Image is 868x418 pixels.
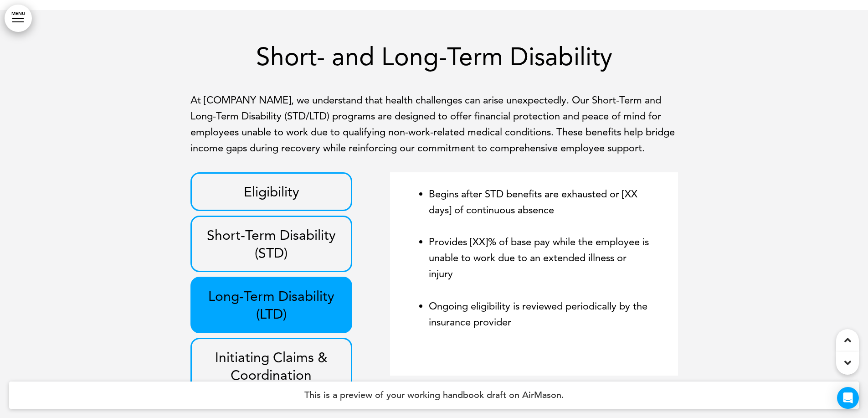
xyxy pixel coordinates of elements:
[190,92,678,156] p: At [COMPANY NAME], we understand that health challenges can arise unexpectedly. Our Short-Term an...
[201,348,342,384] p: Initiating Claims & Coordination
[201,287,342,323] p: Long-Term Disability (LTD)
[9,382,859,409] h4: This is a preview of your working handbook draft on AirMason.
[201,183,342,201] p: Eligibility
[190,44,678,69] h1: Short- and Long-Term Disability
[837,387,859,409] div: Open Intercom Messenger
[429,298,652,330] p: Ongoing eligibility is reviewed periodically by the insurance provider
[201,226,342,262] p: Short-Term Disability (STD)
[429,186,652,218] p: Begins after STD benefits are exhausted or [XX days] of continuous absence
[5,5,32,32] a: MENU
[429,234,652,282] p: Provides [XX]% of base pay while the employee is unable to work due to an extended illness or injury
